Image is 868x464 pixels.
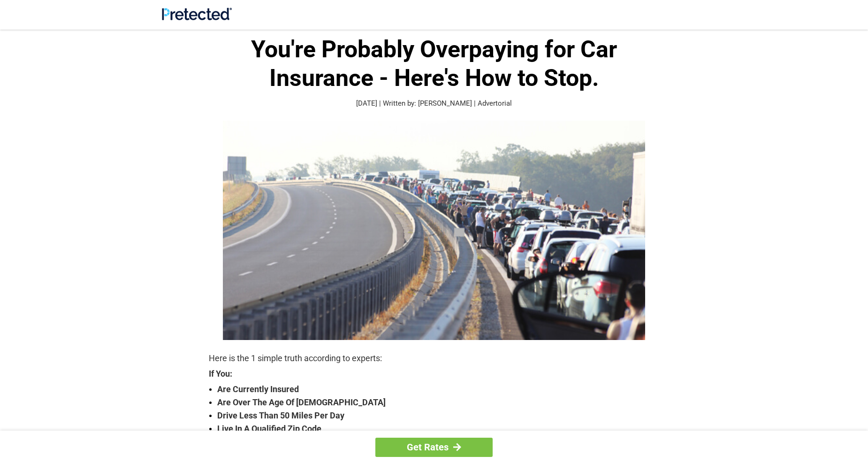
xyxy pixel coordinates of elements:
[217,422,659,435] strong: Live In A Qualified Zip Code
[375,438,493,457] a: Get Rates
[209,98,659,109] p: [DATE] | Written by: [PERSON_NAME] | Advertorial
[162,13,232,22] a: Site Logo
[217,409,659,422] strong: Drive Less Than 50 Miles Per Day
[217,396,659,409] strong: Are Over The Age Of [DEMOGRAPHIC_DATA]
[209,35,659,93] h1: You're Probably Overpaying for Car Insurance - Here's How to Stop.
[209,370,659,378] strong: If You:
[209,352,659,365] p: Here is the 1 simple truth according to experts:
[162,8,232,20] img: Site Logo
[217,383,659,396] strong: Are Currently Insured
